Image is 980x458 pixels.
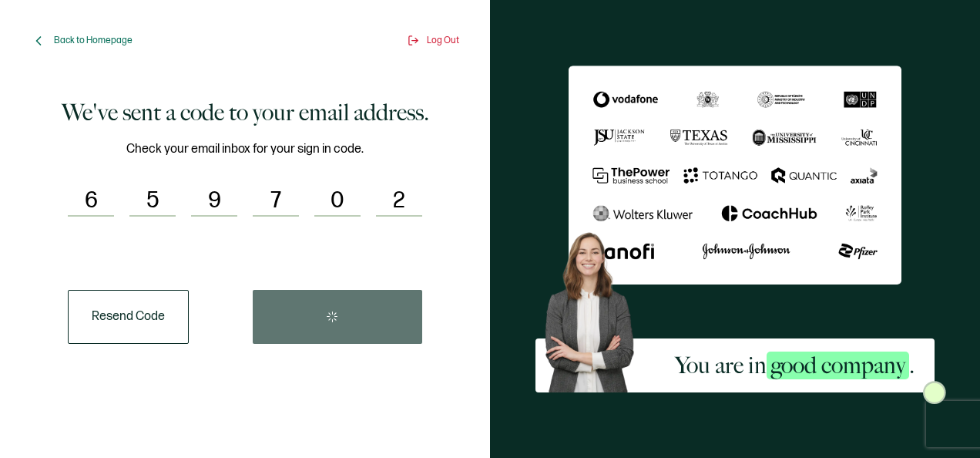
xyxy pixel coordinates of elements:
span: Check your email inbox for your sign in code. [126,140,364,159]
img: Sertifier Signup - You are in <span class="strong-h">good company</span>. Hero [535,224,656,392]
h2: You are in . [675,350,915,381]
span: Back to Homepage [54,35,133,46]
button: Resend Code [68,290,189,344]
span: Log Out [427,35,459,46]
iframe: Chat Widget [723,284,980,458]
img: Sertifier We've sent a code to your email address. [569,66,901,285]
h1: We've sent a code to your email address. [62,97,429,128]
